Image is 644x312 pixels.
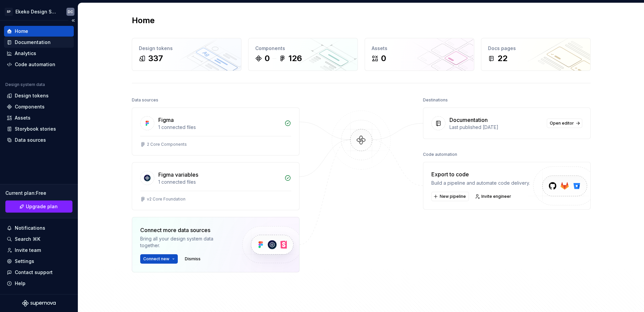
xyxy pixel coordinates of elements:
a: Home [4,26,74,37]
div: Assets [372,45,467,52]
button: Connect new [140,254,178,264]
span: New pipeline [440,194,466,199]
div: Invite team [15,247,41,254]
a: Assets0 [365,38,474,71]
div: 126 [288,53,302,64]
div: Figma [158,116,174,124]
div: 337 [148,53,163,64]
div: 22 [497,53,507,64]
div: Settings [15,258,34,265]
div: Last published [DATE] [449,124,543,131]
button: SPEkeko Design SystemDC [1,4,76,19]
button: Contact support [4,267,74,278]
div: Home [15,28,28,35]
div: v2 Core Foundation [147,196,185,202]
div: 1 connected files [158,124,280,131]
span: Connect new [143,256,169,262]
a: Design tokens [4,90,74,101]
span: Invite engineer [481,194,511,199]
div: Components [15,103,45,110]
a: Invite team [4,245,74,256]
a: Documentation [4,37,74,48]
div: Storybook stories [15,126,56,132]
div: DC [68,9,73,14]
button: Collapse sidebar [68,16,78,25]
div: Documentation [449,116,488,124]
div: 0 [381,53,386,64]
div: Bring all your design system data together. [140,235,231,249]
div: Design system data [5,82,45,87]
button: Help [4,278,74,289]
a: Design tokens337 [132,38,241,71]
div: Contact support [15,269,53,276]
a: Storybook stories [4,124,74,134]
div: Assets [15,115,31,121]
div: Documentation [15,39,51,46]
div: 2 Core Components [147,142,187,147]
div: Notifications [15,225,45,231]
a: Upgrade plan [5,200,72,213]
div: Design tokens [139,45,234,52]
button: Notifications [4,223,74,233]
div: SP [5,8,13,16]
a: Settings [4,256,74,267]
div: Search ⌘K [15,236,40,242]
div: Analytics [15,50,36,57]
div: Code automation [15,61,55,68]
a: Figma variables1 connected filesv2 Core Foundation [132,162,300,210]
svg: Supernova Logo [22,300,56,307]
h2: Home [132,15,155,26]
div: Ekeko Design System [15,8,58,15]
a: Data sources [4,135,74,145]
button: Dismiss [182,254,204,264]
a: Components0126 [248,38,358,71]
div: Data sources [15,137,46,143]
button: New pipeline [431,192,469,201]
a: Figma1 connected files2 Core Components [132,107,300,155]
a: Components [4,101,74,112]
div: Destinations [423,95,448,105]
span: Upgrade plan [26,203,58,210]
div: Components [255,45,351,52]
div: Export to code [431,170,530,178]
a: Docs pages22 [481,38,591,71]
a: Analytics [4,48,74,59]
div: Code automation [423,150,457,159]
button: Search ⌘K [4,234,74,244]
div: Connect more data sources [140,226,231,234]
div: Help [15,280,25,287]
div: Design tokens [15,92,49,99]
div: Docs pages [488,45,584,52]
div: Current plan : Free [5,190,72,196]
a: Assets [4,113,74,123]
div: 1 connected files [158,179,280,185]
a: Code automation [4,59,74,70]
div: Build a pipeline and automate code delivery. [431,180,530,186]
span: Dismiss [185,256,201,262]
div: 0 [265,53,270,64]
a: Invite engineer [473,192,514,201]
span: Open editor [550,121,574,126]
div: Data sources [132,95,158,105]
a: Open editor [547,119,582,128]
div: Figma variables [158,171,198,179]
